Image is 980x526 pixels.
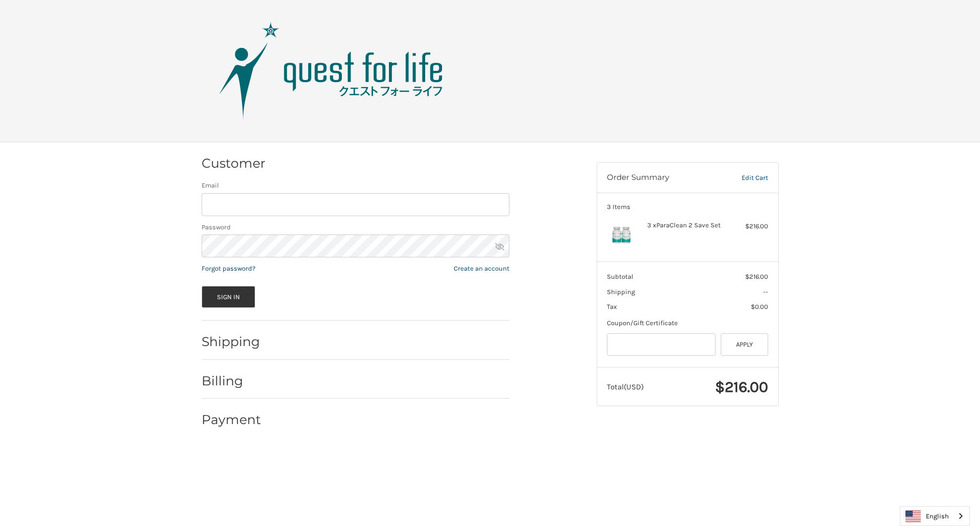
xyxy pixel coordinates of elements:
[607,273,633,280] span: Subtotal
[607,173,720,183] h3: Order Summary
[202,265,255,272] a: Forgot password?
[763,288,768,296] span: --
[607,333,716,356] input: Gift Certificate or Coupon Code
[900,507,969,525] a: English
[607,382,644,391] span: Total (USD)
[607,203,768,211] h3: 3 Items
[202,334,261,350] h2: Shipping
[202,155,265,171] h2: Customer
[647,221,725,229] h4: 3 x ParaClean 2 Save Set
[751,303,768,310] span: $0.00
[900,506,970,526] div: Language
[204,20,459,122] img: Quest Group
[715,378,768,396] span: $216.00
[202,286,256,308] button: Sign In
[454,265,509,272] a: Create an account
[202,412,261,428] h2: Payment
[728,221,768,231] div: $216.00
[607,318,768,328] div: Coupon/Gift Certificate
[900,506,970,526] aside: Language selected: English
[202,222,509,232] label: Password
[202,373,261,389] h2: Billing
[721,333,769,356] button: Apply
[607,303,617,310] span: Tax
[745,273,768,280] span: $216.00
[607,288,635,296] span: Shipping
[720,173,768,183] a: Edit Cart
[202,180,509,191] label: Email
